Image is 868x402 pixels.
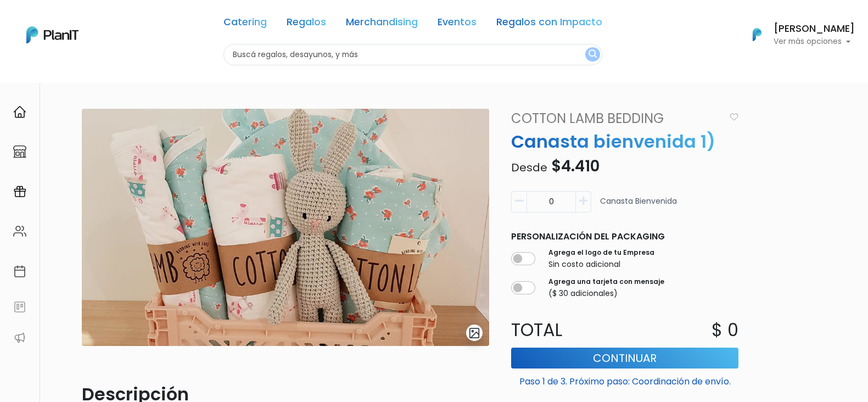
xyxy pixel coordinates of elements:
[13,185,26,198] img: campaigns-02234683943229c281be62815700db0a1741e53638e28bf9629b52c665b00959.svg
[548,248,654,258] label: Agrega el logo de tu Empresa
[548,288,664,299] p: ($ 30 adicionales)
[774,38,855,46] p: Ver más opciones
[511,371,738,388] p: Paso 1 de 3. Próximo paso: Coordinación de envío.
[511,230,738,243] p: Personalización del packaging
[730,113,738,121] img: heart_icon
[468,327,481,339] img: gallery-light
[589,49,597,60] img: search_button-432b6d5273f82d61273b3651a40e1bd1b912527efae98b1b7a1b2c0702e16a8d.svg
[13,265,26,278] img: calendar-87d922413cdce8b2cf7b7f5f62616a5cf9e4887200fb71536465627b3292af00.svg
[511,348,738,369] button: Continuar
[287,18,326,31] a: Regalos
[548,277,664,287] label: Agrega una tarjeta con mensaje
[548,259,654,270] p: Sin costo adicional
[511,160,547,175] span: Desde
[223,18,267,31] a: Catering
[13,225,26,238] img: people-662611757002400ad9ed0e3c099ab2801c6687ba6c219adb57efc949bc21e19d.svg
[774,24,855,34] h6: [PERSON_NAME]
[13,300,26,314] img: feedback-78b5a0c8f98aac82b08bfc38622c3050aee476f2c9584af64705fc4e61158814.svg
[505,129,745,155] p: Canasta bienvenida 1)
[13,331,26,344] img: partners-52edf745621dab592f3b2c58e3bca9d71375a7ef29c3b500c9f145b62cc070d4.svg
[82,109,489,346] img: Canasta_1__otro_dise%C3%B1o.jpg
[738,20,855,49] button: PlanIt Logo [PERSON_NAME] Ver más opciones
[745,23,769,47] img: PlanIt Logo
[26,26,79,43] img: PlanIt Logo
[346,18,418,31] a: Merchandising
[223,44,602,65] input: Buscá regalos, desayunos, y más
[496,18,602,31] a: Regalos con Impacto
[438,18,477,31] a: Eventos
[13,145,26,158] img: marketplace-4ceaa7011d94191e9ded77b95e3339b90024bf715f7c57f8cf31f2d8c509eaba.svg
[505,317,625,343] p: Total
[505,109,725,129] a: Cotton Lamb Bedding
[712,317,738,343] p: $ 0
[551,155,600,177] span: $4.410
[13,105,26,119] img: home-e721727adea9d79c4d83392d1f703f7f8bce08238fde08b1acbfd93340b81755.svg
[600,196,677,217] p: Canasta bienvenida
